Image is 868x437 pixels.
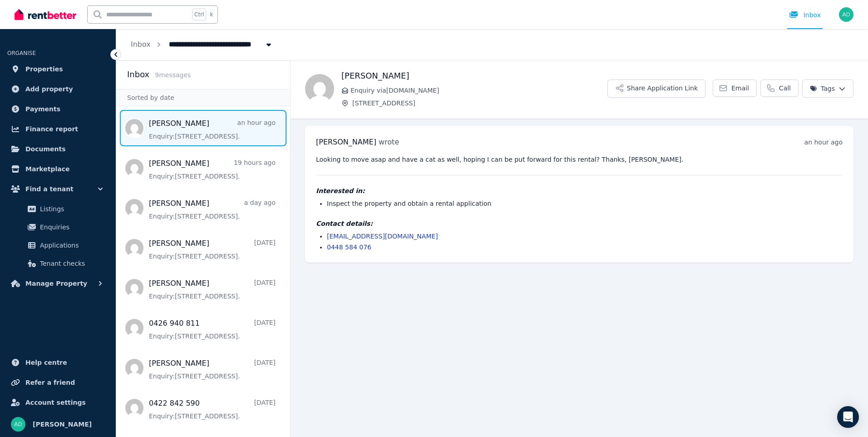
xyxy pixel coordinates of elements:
span: ORGANISE [7,50,36,56]
a: Refer a friend [7,373,108,392]
span: Help centre [25,357,67,368]
a: 0426 940 811[DATE]Enquiry:[STREET_ADDRESS]. [149,318,276,341]
a: Email [713,79,757,97]
a: Tenant checks [11,254,105,273]
span: wrote [379,138,399,146]
a: Properties [7,60,108,78]
a: Applications [11,236,105,254]
h1: [PERSON_NAME] [341,70,607,82]
img: Ajit DANGAL [839,7,853,22]
span: [STREET_ADDRESS] [352,99,607,108]
a: [PERSON_NAME][DATE]Enquiry:[STREET_ADDRESS]. [149,238,276,261]
span: Refer a friend [25,377,75,388]
a: Finance report [7,120,108,138]
span: Enquiry via [DOMAIN_NAME] [350,86,607,95]
span: Marketplace [25,164,69,174]
a: Call [760,79,799,97]
span: k [210,11,213,18]
span: Tags [810,84,835,93]
a: Account settings [7,393,108,412]
span: Call [779,84,791,93]
span: [PERSON_NAME] [33,419,92,430]
span: Listings [40,204,101,214]
a: 0422 842 590[DATE]Enquiry:[STREET_ADDRESS]. [149,398,276,421]
span: Find a tenant [25,184,74,194]
h2: Inbox [127,68,149,81]
button: Share Application Link [607,79,705,98]
a: Inbox [131,40,151,49]
button: Manage Property [7,274,108,293]
button: Find a tenant [7,180,108,198]
span: Finance report [25,124,78,134]
span: Properties [25,64,63,74]
time: an hour ago [804,139,843,146]
span: Ctrl [192,9,206,20]
span: Applications [40,240,101,251]
span: Documents [25,144,66,154]
a: 0448 584 076 [327,243,371,251]
div: Open Intercom Messenger [837,406,859,428]
h4: Contact details: [316,219,843,228]
span: Tenant checks [40,258,101,269]
div: Inbox [789,10,821,20]
img: RentBetter [15,8,76,21]
a: Documents [7,140,108,158]
li: Inspect the property and obtain a rental application [327,199,843,208]
a: [PERSON_NAME][DATE]Enquiry:[STREET_ADDRESS]. [149,278,276,301]
span: [PERSON_NAME] [316,138,376,146]
a: [PERSON_NAME]19 hours agoEnquiry:[STREET_ADDRESS]. [149,158,276,181]
a: Marketplace [7,160,108,178]
img: Kelly Nigl [305,74,334,103]
a: Enquiries [11,218,105,236]
a: [PERSON_NAME]an hour agoEnquiry:[STREET_ADDRESS]. [149,118,276,141]
a: Listings [11,200,105,218]
span: Manage Property [25,278,87,289]
h4: Interested in: [316,186,843,195]
span: Account settings [25,397,86,408]
div: Sorted by date [116,89,290,106]
nav: Breadcrumb [116,29,288,60]
a: [PERSON_NAME]a day agoEnquiry:[STREET_ADDRESS]. [149,198,276,221]
span: Enquiries [40,222,101,233]
a: [EMAIL_ADDRESS][DOMAIN_NAME] [327,233,438,240]
span: Email [731,84,749,93]
a: [PERSON_NAME][DATE]Enquiry:[STREET_ADDRESS]. [149,358,276,381]
pre: Looking to move asap and have a cat as well, hoping I can be put forward for this rental? Thanks,... [316,155,843,164]
span: Add property [25,84,73,94]
img: Ajit DANGAL [11,417,25,432]
span: 9 message s [155,71,191,79]
a: Help centre [7,353,108,372]
a: Add property [7,80,108,98]
span: Payments [25,104,60,114]
button: Tags [802,79,853,98]
a: Payments [7,100,108,118]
